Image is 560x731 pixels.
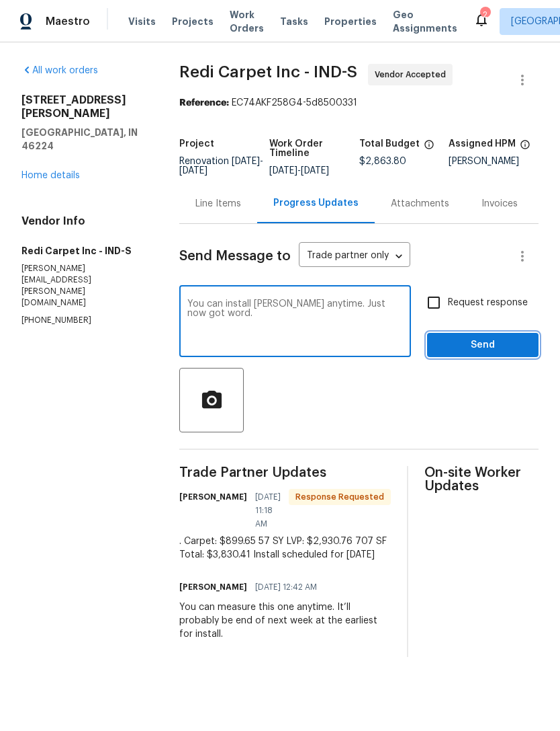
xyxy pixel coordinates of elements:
[195,197,241,210] div: Line Items
[449,139,516,149] h5: Assigned HPM
[21,126,147,153] h5: [GEOGRAPHIC_DATA], IN 46224
[438,337,528,354] span: Send
[21,66,98,75] a: All work orders
[179,157,263,176] span: -
[424,139,434,157] span: The total cost of line items that have been proposed by Opendoor. This sum includes line items th...
[269,166,297,176] span: [DATE]
[179,466,391,479] span: Trade Partner Updates
[46,15,90,28] span: Maestro
[21,315,147,326] p: [PHONE_NUMBER]
[21,93,147,120] h2: [STREET_ADDRESS][PERSON_NAME]
[230,8,264,35] span: Work Orders
[424,466,539,493] span: On-site Worker Updates
[359,139,420,149] h5: Total Budget
[179,64,357,80] span: Redi Carpet Inc - IND-S
[172,15,214,28] span: Projects
[255,490,281,531] span: [DATE] 11:18 AM
[21,171,80,180] a: Home details
[21,263,147,309] p: [PERSON_NAME][EMAIL_ADDRESS][PERSON_NAME][DOMAIN_NAME]
[273,196,359,210] div: Progress Updates
[179,96,539,110] div: EC74AKF258G4-5d8500331
[179,490,247,504] h6: [PERSON_NAME]
[179,139,214,149] h5: Project
[290,490,389,504] span: Response Requested
[448,296,528,310] span: Request response
[179,249,291,263] span: Send Message to
[393,8,457,35] span: Geo Assignments
[520,139,530,157] span: The hpm assigned to this work order.
[255,580,317,594] span: [DATE] 12:42 AM
[391,197,449,210] div: Attachments
[21,215,147,228] h4: Vendor Info
[128,15,156,28] span: Visits
[179,157,263,176] span: Renovation
[359,157,406,166] span: $2,863.80
[280,17,308,26] span: Tasks
[269,166,329,176] span: -
[179,580,247,594] h6: [PERSON_NAME]
[324,15,377,28] span: Properties
[480,8,489,22] div: 2
[187,299,403,346] textarea: You can install [PERSON_NAME] anytime. Just now got word.
[299,245,410,268] div: Trade partner only
[179,601,391,641] div: You can measure this one anytime. It’ll probably be end of next week at the earliest for install.
[232,157,260,166] span: [DATE]
[301,166,329,176] span: [DATE]
[21,244,147,258] h5: Redi Carpet Inc - IND-S
[269,139,359,158] h5: Work Order Timeline
[179,535,391,562] div: . Carpet: $899.65 57 SY LVP: $2,930.76 707 SF Total: $3,830.41 Install scheduled for [DATE]
[179,166,207,176] span: [DATE]
[481,197,518,210] div: Invoices
[179,98,229,108] b: Reference:
[449,157,539,166] div: [PERSON_NAME]
[375,68,451,81] span: Vendor Accepted
[427,333,539,358] button: Send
